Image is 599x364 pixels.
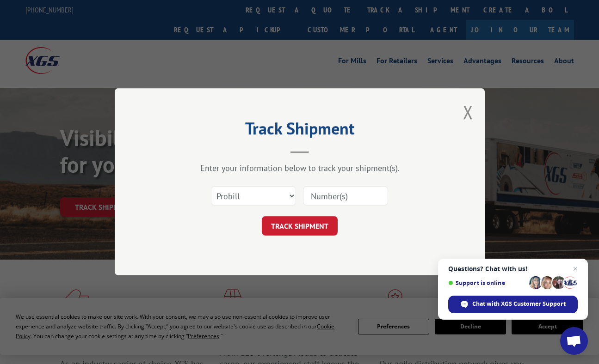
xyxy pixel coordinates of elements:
span: Close chat [570,263,581,274]
button: TRACK SHIPMENT [262,217,338,236]
div: Open chat [560,327,588,355]
div: Chat with XGS Customer Support [448,296,578,313]
div: Enter your information below to track your shipment(s). [161,163,438,174]
button: Close modal [463,100,473,124]
input: Number(s) [303,187,388,206]
span: Chat with XGS Customer Support [472,300,566,308]
h2: Track Shipment [161,122,438,140]
span: Support is online [448,279,526,286]
span: Questions? Chat with us! [448,265,578,273]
